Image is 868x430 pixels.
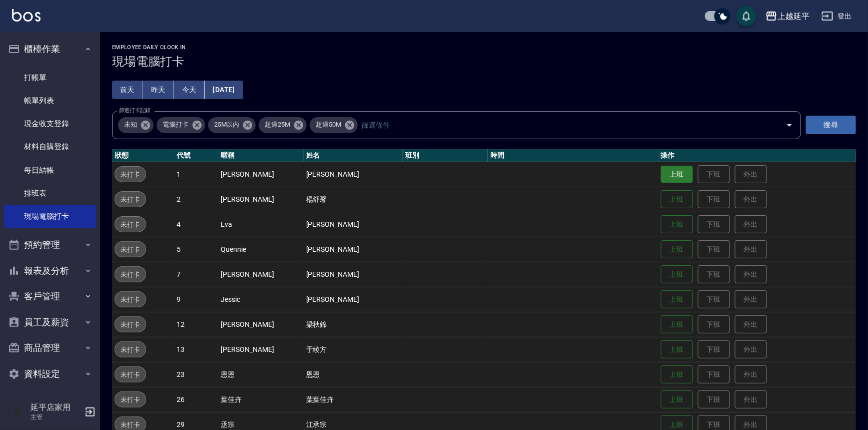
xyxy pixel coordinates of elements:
[777,10,809,23] div: 上越延平
[4,89,96,112] a: 帳單列表
[4,66,96,89] a: 打帳單
[806,116,856,134] button: 搜尋
[218,362,303,387] td: 恩恩
[661,365,693,384] button: 上班
[208,117,256,133] div: 25M以內
[174,81,205,99] button: 今天
[115,169,146,180] span: 未打卡
[304,187,403,212] td: 楊舒馨
[304,362,403,387] td: 恩恩
[817,7,856,26] button: 登出
[115,394,146,405] span: 未打卡
[112,81,143,99] button: 前天
[174,362,218,387] td: 23
[736,6,756,26] button: save
[304,162,403,187] td: [PERSON_NAME]
[661,390,693,409] button: 上班
[31,402,82,412] h5: 延平店家用
[4,283,96,309] button: 客戶管理
[488,149,658,162] th: 時間
[304,312,403,337] td: 梁秋錦
[174,162,218,187] td: 1
[4,232,96,258] button: 預約管理
[661,290,693,309] button: 上班
[218,312,303,337] td: [PERSON_NAME]
[304,262,403,287] td: [PERSON_NAME]
[115,369,146,380] span: 未打卡
[218,337,303,362] td: [PERSON_NAME]
[661,166,693,183] button: 上班
[259,120,296,130] span: 超過25M
[218,162,303,187] td: [PERSON_NAME]
[157,120,195,130] span: 電腦打卡
[4,309,96,335] button: 員工及薪資
[661,240,693,259] button: 上班
[4,135,96,158] a: 材料自購登錄
[218,187,303,212] td: [PERSON_NAME]
[403,149,488,162] th: 班別
[661,340,693,359] button: 上班
[304,237,403,262] td: [PERSON_NAME]
[174,337,218,362] td: 13
[761,6,813,27] button: 上越延平
[218,262,303,287] td: [PERSON_NAME]
[12,9,41,22] img: Logo
[174,287,218,312] td: 9
[4,36,96,62] button: 櫃檯作業
[218,149,303,162] th: 暱稱
[4,159,96,182] a: 每日結帳
[781,117,797,133] button: Open
[8,402,28,422] img: Person
[310,117,358,133] div: 超過50M
[112,55,856,69] h3: 現場電腦打卡
[658,149,856,162] th: 操作
[304,287,403,312] td: [PERSON_NAME]
[304,387,403,412] td: 葉葉佳卉
[143,81,174,99] button: 昨天
[115,294,146,305] span: 未打卡
[115,319,146,330] span: 未打卡
[174,149,218,162] th: 代號
[4,112,96,135] a: 現金收支登錄
[4,205,96,228] a: 現場電腦打卡
[115,244,146,255] span: 未打卡
[174,212,218,237] td: 4
[218,287,303,312] td: Jessic
[115,419,146,430] span: 未打卡
[218,387,303,412] td: 葉佳卉
[115,219,146,230] span: 未打卡
[205,81,243,99] button: [DATE]
[661,215,693,234] button: 上班
[118,120,143,130] span: 未知
[310,120,347,130] span: 超過50M
[4,258,96,284] button: 報表及分析
[115,269,146,280] span: 未打卡
[218,237,303,262] td: Quennie
[304,149,403,162] th: 姓名
[208,120,246,130] span: 25M以內
[304,337,403,362] td: 于綾方
[259,117,307,133] div: 超過25M
[157,117,205,133] div: 電腦打卡
[174,237,218,262] td: 5
[359,116,768,134] input: 篩選條件
[4,361,96,387] button: 資料設定
[4,182,96,205] a: 排班表
[115,344,146,355] span: 未打卡
[174,387,218,412] td: 26
[174,187,218,212] td: 2
[118,117,154,133] div: 未知
[661,190,693,209] button: 上班
[112,149,174,162] th: 狀態
[304,212,403,237] td: [PERSON_NAME]
[661,265,693,284] button: 上班
[115,194,146,205] span: 未打卡
[119,107,151,114] label: 篩選打卡記錄
[218,212,303,237] td: Eva
[112,44,856,51] h2: Employee Daily Clock In
[661,315,693,334] button: 上班
[31,412,82,421] p: 主管
[174,262,218,287] td: 7
[174,312,218,337] td: 12
[4,335,96,361] button: 商品管理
